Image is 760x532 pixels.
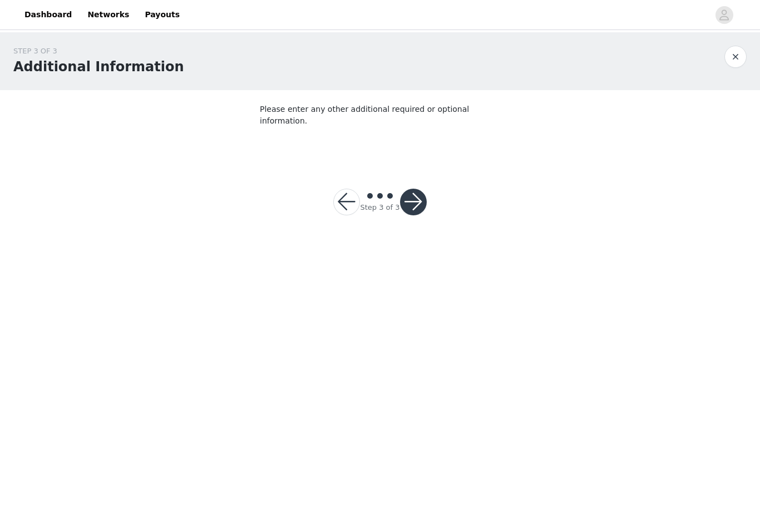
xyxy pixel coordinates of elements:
div: STEP 3 OF 3 [13,46,184,57]
h1: Additional Information [13,57,184,77]
a: Payouts [138,2,186,27]
a: Networks [81,2,136,27]
p: Please enter any other additional required or optional information. [260,104,500,127]
div: Step 3 of 3 [360,202,399,213]
a: Dashboard [18,2,78,27]
div: avatar [719,6,729,24]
